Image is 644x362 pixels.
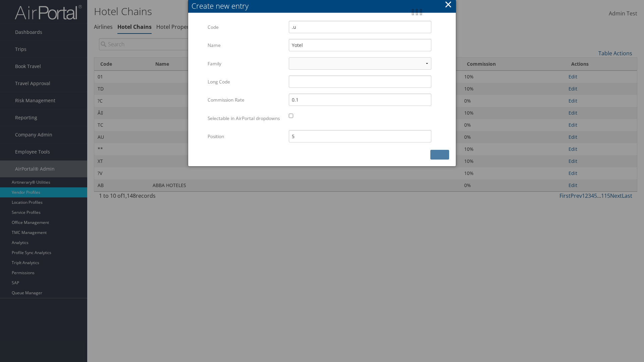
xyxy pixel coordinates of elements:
[208,57,284,70] label: Family
[208,130,284,143] label: Position
[208,21,284,34] label: Code
[208,75,284,88] label: Long Code
[208,94,284,106] label: Commission Rate
[208,112,284,125] label: Selectable in AirPortal dropdowns
[208,39,284,52] label: Name
[192,1,456,11] div: Create new entry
